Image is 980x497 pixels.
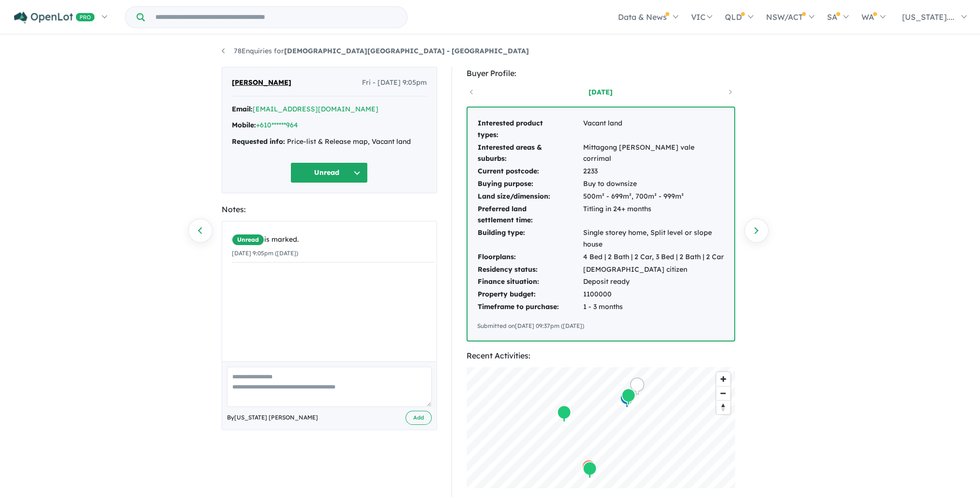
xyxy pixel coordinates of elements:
td: Interested areas & suburbs: [477,141,583,166]
td: [DEMOGRAPHIC_DATA] citizen [583,264,724,276]
strong: [DEMOGRAPHIC_DATA][GEOGRAPHIC_DATA] - [GEOGRAPHIC_DATA] [284,47,529,55]
td: Current postcode: [477,165,583,178]
div: Map marker [630,377,644,395]
td: Timeframe to purchase: [477,301,583,313]
div: Price-list & Release map, Vacant land [232,136,427,148]
span: Fri - [DATE] 9:05pm [362,77,427,89]
div: Recent Activities: [467,349,735,362]
td: Single storey home, Split level or slope house [583,227,724,251]
td: Titling in 24+ months [583,203,724,227]
canvas: Map [467,367,735,488]
td: Residency status: [477,264,583,276]
span: By [US_STATE] [PERSON_NAME] [227,413,318,422]
button: Reset bearing to north [716,400,730,414]
button: Add [406,411,432,425]
a: [EMAIL_ADDRESS][DOMAIN_NAME] [253,105,378,113]
div: Notes: [222,203,437,216]
button: Zoom in [716,372,730,386]
div: Buyer Profile: [467,67,735,80]
td: Building type: [477,227,583,251]
button: Unread [290,162,368,183]
span: Reset bearing to north [716,401,730,414]
div: Submitted on [DATE] 09:37pm ([DATE]) [477,321,724,331]
div: Map marker [557,404,571,422]
strong: Requested info: [232,137,285,146]
td: 500m² - 699m², 700m² - 999m² [583,190,724,203]
div: Map marker [619,390,634,408]
td: Buying purpose: [477,178,583,190]
td: 1 - 3 months [583,301,724,313]
input: Try estate name, suburb, builder or developer [147,7,405,28]
img: Openlot PRO Logo White [14,12,95,24]
span: Zoom out [716,387,730,400]
span: Unread [232,234,264,246]
div: Map marker [581,459,596,477]
td: 1100000 [583,288,724,301]
td: Deposit ready [583,276,724,288]
td: Mittagong [PERSON_NAME] vale corrimal [583,141,724,166]
td: Land size/dimension: [477,190,583,203]
td: Floorplans: [477,251,583,264]
div: Map marker [582,461,597,479]
div: is marked. [232,234,434,246]
strong: Email: [232,105,253,113]
td: Interested product types: [477,117,583,141]
a: [DATE] [559,87,642,97]
strong: Mobile: [232,121,256,129]
span: [US_STATE].... [902,12,954,22]
td: 2233 [583,165,724,178]
td: Buy to downsize [583,178,724,190]
td: Property budget: [477,288,583,301]
button: Zoom out [716,386,730,400]
div: Map marker [621,388,635,405]
td: Finance situation: [477,276,583,288]
span: [PERSON_NAME] [232,77,291,89]
small: [DATE] 9:05pm ([DATE]) [232,249,298,257]
nav: breadcrumb [222,46,759,57]
a: 78Enquiries for[DEMOGRAPHIC_DATA][GEOGRAPHIC_DATA] - [GEOGRAPHIC_DATA] [222,47,529,55]
td: Vacant land [583,117,724,141]
td: 4 Bed | 2 Bath | 2 Car, 3 Bed | 2 Bath | 2 Car [583,251,724,264]
td: Preferred land settlement time: [477,203,583,227]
